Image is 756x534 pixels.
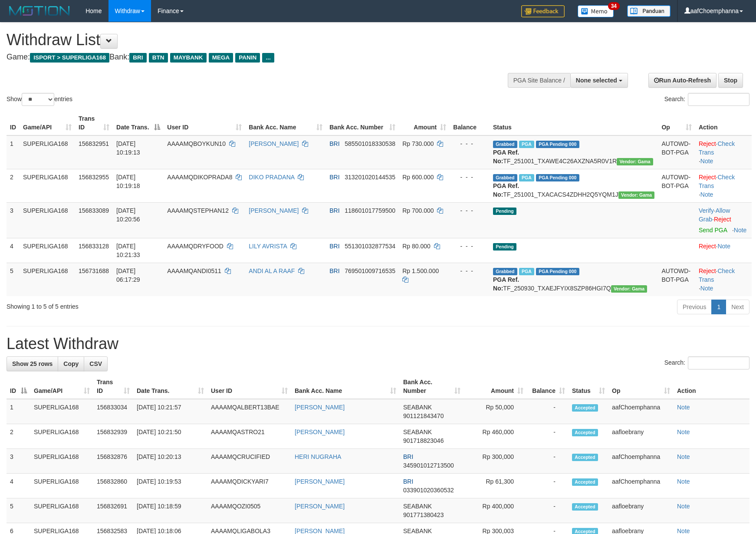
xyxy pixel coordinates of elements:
[493,208,516,215] span: Pending
[700,158,713,165] a: Note
[519,174,534,181] span: Marked by aafsengchandara
[402,140,434,147] span: Rp 730.000
[7,356,58,371] a: Show 25 rows
[658,135,695,169] td: AUTOWD-BOT-PGA
[608,449,674,474] td: aafChoemphanna
[295,404,345,411] a: [PERSON_NAME]
[527,474,569,498] td: -
[677,503,690,510] a: Note
[402,207,434,214] span: Rp 700.000
[726,300,749,314] a: Next
[20,202,75,238] td: SUPERLIGA168
[63,360,79,367] span: Copy
[521,5,565,17] img: Feedback.jpg
[677,404,690,411] a: Note
[700,285,713,292] a: Note
[30,474,93,498] td: SUPERLIGA168
[403,478,413,485] span: BRI
[699,207,714,214] a: Verify
[167,140,226,147] span: AAAAMQBOYKUN10
[7,399,30,424] td: 1
[493,141,517,148] span: Grabbed
[490,111,658,135] th: Status
[7,498,30,523] td: 5
[12,360,53,367] span: Show 25 rows
[699,207,730,223] a: Allow Grab
[490,263,658,296] td: TF_250930_TXAEJFYIX8SZP86HGI7Q
[695,135,752,169] td: · ·
[399,111,450,135] th: Amount: activate to sort column ascending
[262,53,274,63] span: ...
[648,73,717,88] a: Run Auto-Refresh
[133,474,207,498] td: [DATE] 10:19:53
[7,111,20,135] th: ID
[695,238,752,263] td: ·
[402,174,434,181] span: Rp 600.000
[717,243,730,250] a: Note
[519,141,534,148] span: Marked by aafsengchandara
[677,300,712,314] a: Previous
[7,135,20,169] td: 1
[249,267,295,274] a: ANDI AL A RAAF
[7,449,30,474] td: 3
[608,399,674,424] td: aafChoemphanna
[167,207,229,214] span: AAAAMQSTEPHAN12
[93,424,133,449] td: 156832939
[536,268,579,275] span: PGA Pending
[116,140,140,156] span: [DATE] 10:19:13
[453,267,486,275] div: - - -
[688,93,749,106] input: Search:
[658,263,695,296] td: AUTOWD-BOT-PGA
[7,202,20,238] td: 3
[295,429,345,435] a: [PERSON_NAME]
[464,374,527,399] th: Amount: activate to sort column ascending
[608,474,674,498] td: aafChoemphanna
[677,429,690,435] a: Note
[464,424,527,449] td: Rp 460,000
[699,243,716,250] a: Reject
[30,374,93,399] th: Game/API: activate to sort column ascending
[608,424,674,449] td: aafloebrany
[295,478,345,485] a: [PERSON_NAME]
[89,360,102,367] span: CSV
[329,267,339,274] span: BRI
[570,73,628,88] button: None selected
[345,174,395,181] span: Copy 313201020144535 to clipboard
[79,207,109,214] span: 156833089
[129,53,146,63] span: BRI
[572,454,598,461] span: Accepted
[133,374,207,399] th: Date Trans.: activate to sort column ascending
[7,4,72,17] img: MOTION_logo.png
[700,191,713,198] a: Note
[93,498,133,523] td: 156832691
[79,243,109,250] span: 156833128
[536,141,579,148] span: PGA Pending
[20,135,75,169] td: SUPERLIGA168
[490,169,658,202] td: TF_251001_TXACACS4ZDHH2Q5YQM1J
[572,478,598,486] span: Accepted
[695,111,752,135] th: Action
[464,498,527,523] td: Rp 400,000
[711,300,726,314] a: 1
[569,374,608,399] th: Status: activate to sort column ascending
[20,238,75,263] td: SUPERLIGA168
[7,263,20,296] td: 5
[688,356,749,369] input: Search:
[329,174,339,181] span: BRI
[7,374,30,399] th: ID: activate to sort column descending
[235,53,260,63] span: PANIN
[7,474,30,498] td: 4
[93,374,133,399] th: Trans ID: activate to sort column ascending
[249,243,287,250] a: LILY AVRISTA
[30,399,93,424] td: SUPERLIGA168
[7,424,30,449] td: 2
[30,53,109,63] span: ISPORT > SUPERLIGA168
[20,263,75,296] td: SUPERLIGA168
[658,111,695,135] th: Op: activate to sort column ascending
[664,93,749,106] label: Search:
[608,374,674,399] th: Op: activate to sort column ascending
[402,243,431,250] span: Rp 80.000
[403,404,432,411] span: SEABANK
[493,149,519,165] b: PGA Ref. No:
[508,73,570,88] div: PGA Site Balance /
